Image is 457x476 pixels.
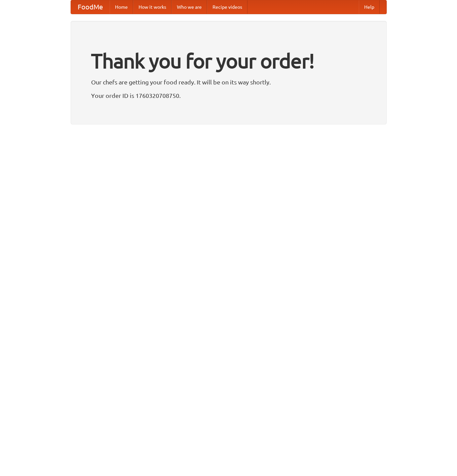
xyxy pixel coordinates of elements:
a: FoodMe [71,0,110,14]
a: Recipe videos [207,0,247,14]
a: Help [359,0,380,14]
p: Our chefs are getting your food ready. It will be on its way shortly. [91,77,366,87]
p: Your order ID is 1760320708750. [91,90,366,101]
a: How it works [133,0,172,14]
h1: Thank you for your order! [91,45,366,77]
a: Who we are [172,0,207,14]
a: Home [110,0,133,14]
